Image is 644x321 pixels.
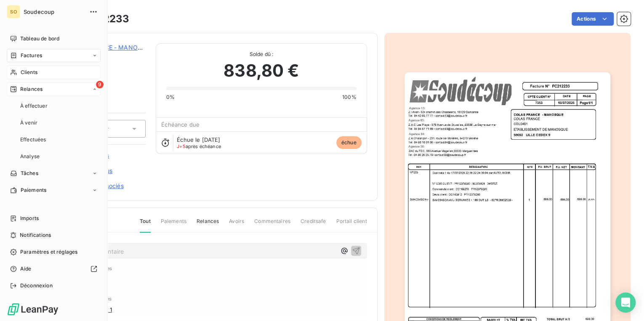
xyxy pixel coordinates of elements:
[20,215,39,222] span: Imports
[177,144,221,149] span: après échéance
[7,262,101,276] a: Aide
[20,102,48,110] span: À effectuer
[20,231,51,239] span: Notifications
[20,248,77,256] span: Paramètres et réglages
[7,5,20,19] div: SO
[166,93,175,101] span: 0%
[177,136,220,143] span: Échue le [DATE]
[20,85,43,93] span: Relances
[342,93,357,101] span: 100%
[20,265,32,273] span: Aide
[20,35,59,42] span: Tableau de bord
[177,143,185,149] span: J+5
[140,218,151,233] span: Tout
[161,218,186,232] span: Paiements
[161,121,200,128] span: Échéance due
[572,12,614,26] button: Actions
[229,218,244,232] span: Avoirs
[301,218,326,232] span: Creditsafe
[224,58,299,83] span: 838,80 €
[66,44,154,51] a: COLAS FRANCE - MANOSQUE
[20,282,53,289] span: Déconnexion
[615,292,636,313] div: Open Intercom Messenger
[96,81,104,88] span: 9
[21,170,38,177] span: Tâches
[20,136,46,143] span: Effectuées
[24,8,84,15] span: Soudecoup
[20,119,37,127] span: À venir
[21,186,46,194] span: Paiements
[21,69,37,76] span: Clients
[21,52,42,59] span: Factures
[166,50,356,58] span: Solde dû :
[7,302,59,316] img: Logo LeanPay
[336,218,367,232] span: Portail client
[20,153,40,160] span: Analyse
[197,218,219,232] span: Relances
[254,218,290,232] span: Commentaires
[336,136,362,149] span: échue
